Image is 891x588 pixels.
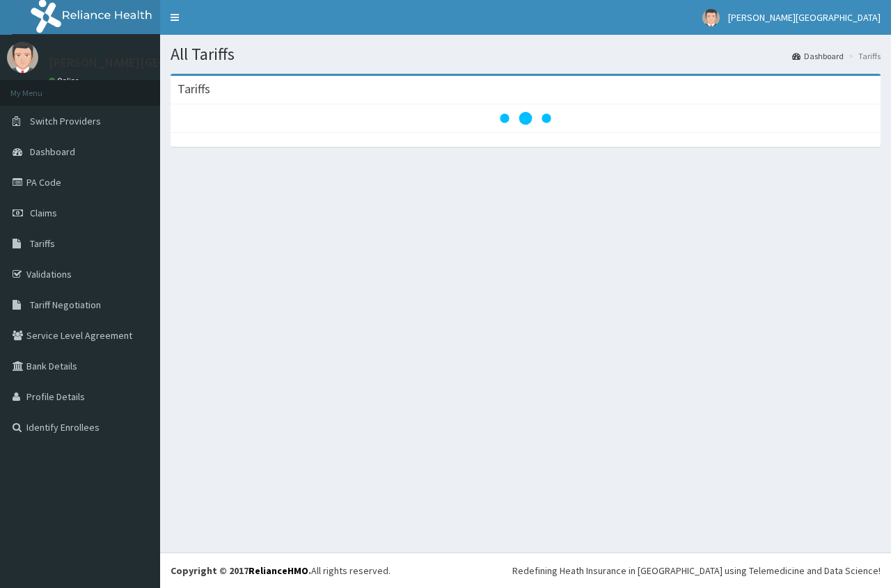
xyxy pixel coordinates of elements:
span: Tariffs [30,237,55,250]
h3: Tariffs [178,83,210,95]
span: [PERSON_NAME][GEOGRAPHIC_DATA] [728,11,881,24]
footer: All rights reserved. [160,553,891,588]
h1: All Tariffs [171,45,881,63]
svg: audio-loading [498,90,553,146]
span: Dashboard [30,145,75,158]
div: Redefining Heath Insurance in [GEOGRAPHIC_DATA] using Telemedicine and Data Science! [512,564,881,578]
span: Switch Providers [30,115,101,127]
a: RelianceHMO [249,564,308,577]
strong: Copyright © 2017 . [171,564,311,577]
span: Claims [30,207,57,219]
span: Tariff Negotiation [30,299,101,311]
a: Online [49,76,82,86]
img: User Image [7,42,38,73]
li: Tariffs [845,50,881,62]
p: [PERSON_NAME][GEOGRAPHIC_DATA] [49,56,255,69]
img: User Image [702,9,720,26]
a: Dashboard [792,50,844,62]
